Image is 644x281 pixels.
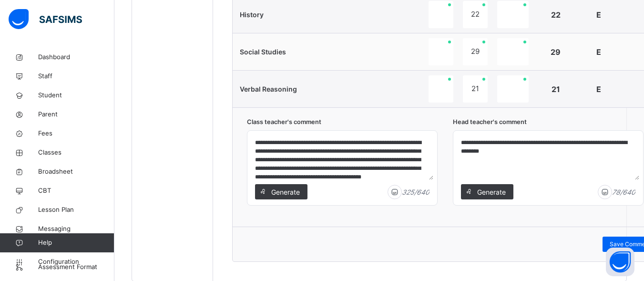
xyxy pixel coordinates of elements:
[240,48,286,56] span: Social Studies
[463,1,488,28] div: 22
[552,84,560,94] span: 21
[38,205,114,215] span: Lesson Plan
[38,186,114,196] span: CBT
[38,52,114,62] span: Dashboard
[612,187,635,197] i: 78 / 640
[388,185,402,199] img: icon
[38,167,114,177] span: Broadsheet
[38,257,114,267] span: Configuration
[38,72,114,81] span: Staff
[240,10,264,19] span: History
[9,9,82,29] img: safsims
[551,10,561,20] span: 22
[38,224,114,234] span: Messaging
[38,129,114,138] span: Fees
[463,75,488,103] div: 21
[240,85,297,93] span: Verbal Reasoning
[247,117,438,126] span: Class teacher's comment
[453,117,644,126] span: Head teacher's comment
[606,248,634,276] button: Open asap
[476,187,506,197] span: Generate
[38,91,114,100] span: Student
[463,38,488,65] div: 29
[551,47,561,57] span: 29
[596,84,601,94] span: E
[596,47,601,57] span: E
[596,10,601,20] span: E
[598,185,612,199] img: icon
[38,148,114,157] span: Classes
[38,110,114,119] span: Parent
[402,187,429,197] i: 325 / 640
[38,238,114,248] span: Help
[270,187,300,197] span: Generate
